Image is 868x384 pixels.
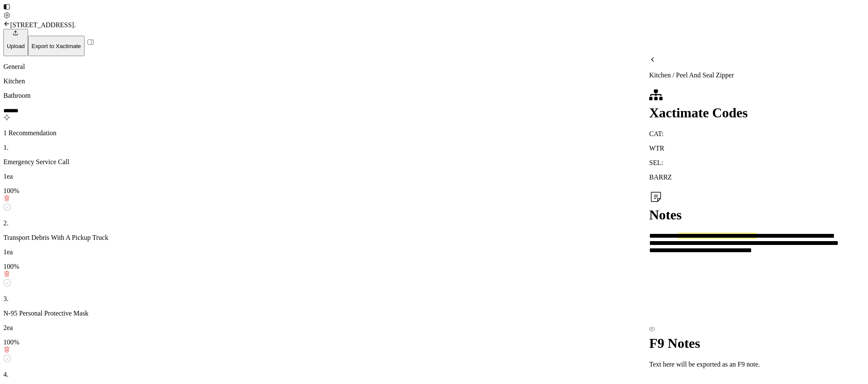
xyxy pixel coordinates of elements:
p: 1 . [3,144,649,151]
p: Emergency Service Call [3,158,649,166]
span: 100 % [3,187,19,194]
div: BARRZ [649,174,865,181]
p: CAT: [649,130,865,138]
p: 1ea [3,173,649,180]
p: Kitchen [649,71,865,79]
div: Notes [649,207,865,223]
span: Peel And Seal Zipper [676,71,734,79]
p: N-95 Personal Protective Mask [3,310,649,317]
p: SEL: [649,159,865,167]
span: / [671,71,676,79]
button: Upload [3,29,28,56]
p: 3 . [3,295,649,303]
img: toggle sidebar [3,3,10,10]
p: General [3,63,649,71]
span: 100 % [3,338,19,346]
span: 100 % [3,263,19,270]
button: Export to Xactimate [28,36,84,56]
img: comment [649,327,655,332]
img: right-panel.svg [85,36,96,48]
p: Kitchen [3,77,649,85]
label: [STREET_ADDRESS]. [10,21,76,28]
div: WTR [649,145,865,152]
p: 2ea [3,324,649,332]
p: 4 . [3,371,649,378]
p: 1 Recommendation [3,129,649,137]
p: Transport Debris With A Pickup Truck [3,234,649,242]
div: F9 Notes [649,336,865,351]
p: 1ea [3,248,649,256]
p: Bathroom [3,92,649,100]
p: 2 . [3,219,649,227]
p: Upload [7,43,25,49]
p: Text here will be exported as an F9 note. [649,361,865,368]
div: Xactimate Codes [649,105,865,121]
p: Export to Xactimate [31,43,81,49]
